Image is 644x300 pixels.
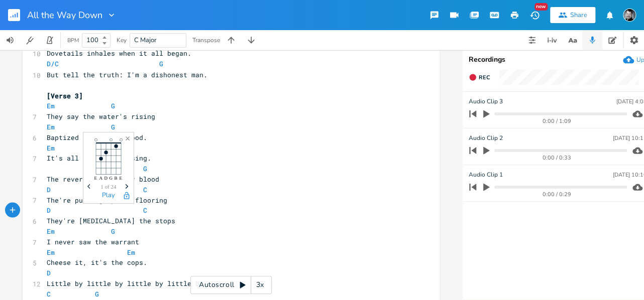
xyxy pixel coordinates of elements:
[114,176,117,181] text: B
[190,276,272,294] div: Autoscroll
[486,118,627,124] div: 0:00 / 1:09
[570,11,587,20] div: Share
[47,111,155,120] span: They say the water's rising
[47,49,191,58] span: Dovetails inhales when it all began.
[47,185,51,194] span: D
[47,289,51,298] span: C
[192,37,220,43] div: Transpose
[486,192,627,197] div: 0:00 / 0:29
[47,278,203,287] span: Little by little by little by little by
[94,176,97,181] text: E
[143,185,147,194] span: C
[469,133,503,143] span: Audio Clip 2
[104,176,108,181] text: D
[47,132,147,141] span: Baptized in bitter flood.
[100,184,116,190] span: 1 of 24
[47,237,139,246] span: I never saw the warrant
[47,195,167,204] span: The're pulling up the flooring
[47,205,51,214] span: D
[47,174,159,183] span: The reverend's out for blood
[111,226,115,235] span: G
[47,122,55,131] span: Em
[47,153,151,162] span: It's all paid advertising.
[47,247,55,256] span: Em
[47,216,175,225] span: They're [MEDICAL_DATA] the stops
[134,36,157,45] span: C Major
[102,192,115,200] button: Play
[111,122,115,131] span: G
[465,69,494,85] button: Rec
[47,268,51,277] span: D
[486,155,627,161] div: 0:00 / 0:33
[127,247,135,256] span: Em
[67,38,79,43] div: BPM
[95,289,99,298] span: G
[111,101,115,110] span: G
[117,37,127,43] div: Key
[534,3,548,11] div: New
[143,164,147,173] span: G
[47,257,147,266] span: Cheese it, it's the cops.
[469,97,503,106] span: Audio Clip 3
[47,91,83,100] span: [Verse 3]
[469,170,503,180] span: Audio Clip 1
[143,205,147,214] span: C
[27,11,102,20] span: All the Way Down
[159,59,163,68] span: G
[99,176,102,181] text: A
[479,74,490,81] span: Rec
[524,6,545,24] button: New
[47,143,55,152] span: Em
[109,176,113,181] text: G
[550,7,595,23] button: Share
[47,59,59,68] span: D/C
[251,276,269,294] div: 3x
[623,9,636,22] img: Timothy James
[119,176,122,181] text: E
[47,226,55,235] span: Em
[47,101,55,110] span: Em
[47,70,207,79] span: But tell the truth: I'm a dishonest man.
